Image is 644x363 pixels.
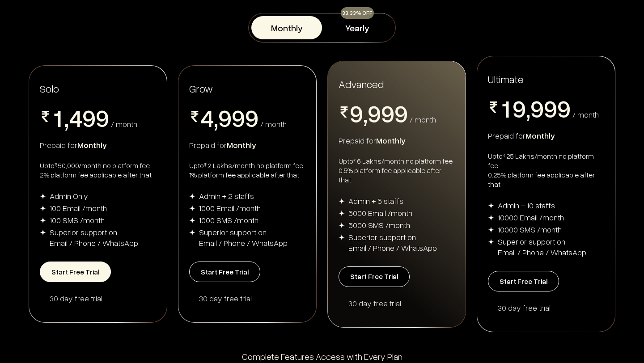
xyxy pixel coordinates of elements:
span: 9 [82,106,96,130]
div: / month [111,120,137,128]
button: Start Free Trial [189,262,260,282]
div: Prepaid for [40,139,156,150]
img: img [339,234,345,241]
span: 9 [530,96,544,120]
div: 1000 Email /month [199,203,261,213]
sup: ₹ [55,161,57,168]
div: Superior support on Email / Phone / WhatsApp [199,227,288,248]
span: Ultimate [488,72,524,86]
img: pricing-rupee [339,106,350,118]
img: img [339,198,345,204]
div: Admin + 5 staffs [348,195,403,206]
img: img [189,229,195,236]
span: Monthly [525,131,555,140]
div: Superior support on Email / Phone / WhatsApp [498,236,586,257]
div: 1000 SMS /month [199,215,258,225]
span: 5 [200,130,214,154]
div: 30 day free trial [498,302,604,313]
span: Monthly [77,140,107,150]
span: 9 [557,96,571,120]
span: 9 [245,106,258,130]
div: 5000 Email /month [348,207,412,218]
div: Prepaid for [339,135,455,146]
span: Grow [189,82,213,95]
img: img [40,229,46,236]
span: 4 [69,106,82,130]
span: 1 [499,96,513,120]
div: Admin + 2 staffs [199,190,254,201]
span: , [64,106,69,132]
div: 30 day free trial [348,298,455,308]
button: Start Free Trial [488,271,559,291]
img: img [189,193,195,199]
span: 1 [51,106,64,130]
span: Advanced [339,77,384,91]
button: Yearly [322,16,393,39]
span: Solo [40,82,59,95]
div: 30 day free trial [50,293,156,304]
img: img [189,217,195,224]
span: 9 [394,101,408,125]
span: 9 [513,96,526,120]
span: 5 [69,130,82,154]
img: img [339,210,345,216]
sup: ₹ [353,157,356,164]
sup: ₹ [503,152,505,159]
div: Prepaid for [488,130,604,141]
div: / month [572,110,599,118]
button: Monthly [251,16,322,39]
div: Upto 50,000/month no platform fee 2% platform fee applicable after that [40,161,156,180]
button: Start Free Trial [40,262,111,282]
span: 9 [368,101,381,125]
div: Upto 2 Lakhs/month no platform fee 1% platform fee applicable after that [189,161,305,180]
sup: ₹ [204,161,207,168]
span: 9 [232,106,245,130]
div: 100 Email /month [50,203,107,213]
img: pricing-rupee [40,111,51,122]
img: img [189,205,195,211]
div: / month [260,120,287,128]
img: img [488,239,494,245]
span: 9 [544,96,557,120]
span: 9 [350,101,363,125]
div: Superior support on Email / Phone / WhatsApp [50,227,138,248]
div: Admin + 10 staffs [498,200,555,211]
span: 2 [499,120,513,144]
span: , [363,101,368,128]
span: , [526,96,530,123]
div: 100 SMS /month [50,215,105,225]
img: img [40,217,46,224]
span: 9 [218,106,232,130]
div: 33.33% OFF [341,7,374,19]
img: pricing-rupee [189,111,200,122]
img: img [488,215,494,221]
img: img [339,222,345,228]
span: 9 [96,106,109,130]
div: 30 day free trial [199,293,305,304]
span: 9 [381,101,394,125]
div: Prepaid for [189,139,305,150]
div: Upto 25 Lakhs/month no platform fee 0.25% platform fee applicable after that [488,152,604,189]
div: Admin Only [50,190,88,201]
div: Upto 6 Lakhs/month no platform fee 0.5% platform fee applicable after that [339,156,455,185]
div: / month [410,115,436,123]
div: 5000 SMS /month [348,219,410,230]
span: Monthly [227,140,256,150]
img: img [488,227,494,233]
span: , [214,106,218,132]
img: img [488,203,494,209]
img: img [40,205,46,211]
div: 10000 SMS /month [498,224,562,235]
img: img [40,193,46,199]
img: pricing-rupee [488,101,499,113]
span: 4 [200,106,214,130]
span: 2 [51,130,64,154]
span: Monthly [376,135,406,145]
div: Superior support on Email / Phone / WhatsApp [348,232,437,253]
div: 10000 Email /month [498,212,564,223]
button: Start Free Trial [339,266,410,287]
